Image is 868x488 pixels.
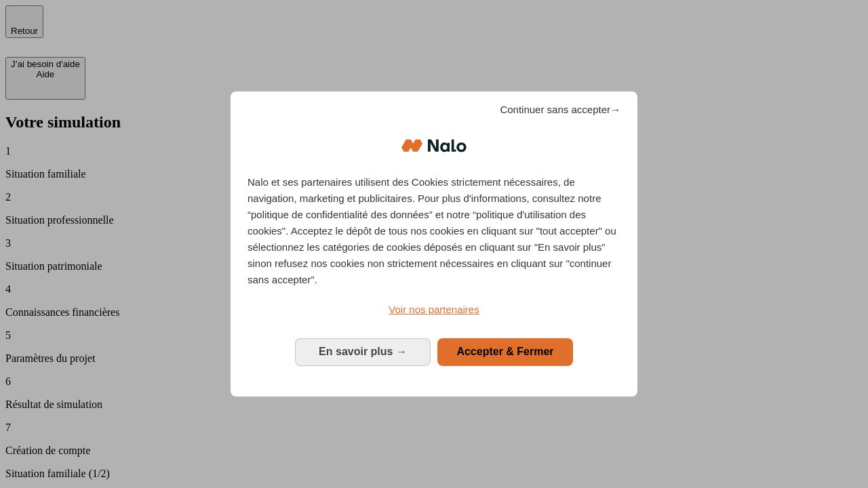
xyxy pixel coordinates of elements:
a: Voir nos partenaires [248,302,620,318]
span: En savoir plus → [319,346,407,357]
span: Voir nos partenaires [389,304,479,315]
img: Logo [401,125,467,166]
span: Accepter & Fermer [456,346,553,357]
p: Nalo et ses partenaires utilisent des Cookies strictement nécessaires, de navigation, marketing e... [248,174,620,288]
button: En savoir plus: Configurer vos consentements [295,338,431,365]
span: Continuer sans accepter→ [500,102,620,118]
div: Bienvenue chez Nalo Gestion du consentement [231,91,637,396]
button: Accepter & Fermer: Accepter notre traitement des données et fermer [437,338,573,365]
